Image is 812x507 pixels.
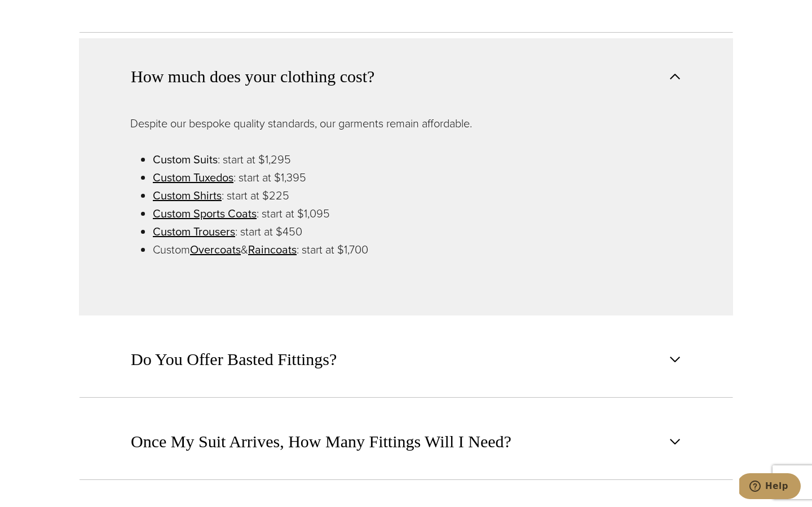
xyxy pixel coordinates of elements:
[190,241,241,258] a: Overcoats
[130,114,682,132] p: Despite our bespoke quality standards, our garments remain affordable.
[79,114,733,315] div: How much does your clothing cost?
[153,151,218,168] a: Custom Suits
[153,150,682,168] li: : start at $1,295
[153,205,257,222] a: Custom Sports Coats
[79,38,733,114] button: How much does your clothing cost?
[79,403,733,480] button: Once My Suit Arrives, How Many Fittings Will I Need?
[153,204,682,223] li: : start at $1,095
[153,168,682,186] li: : start at $1,395
[153,187,222,204] a: Custom Shirts
[153,223,682,241] li: : start at $450
[153,223,235,240] a: Custom Trousers
[248,241,297,258] a: Raincoats
[153,241,682,259] li: Custom & : start at $1,700
[131,347,337,372] span: Do You Offer Basted Fittings?
[131,429,511,454] span: Once My Suit Arrives, How Many Fittings Will I Need?
[153,186,682,204] li: : start at $225
[79,321,733,398] button: Do You Offer Basted Fittings?
[153,169,233,186] a: Custom Tuxedos
[131,64,374,89] span: How much does your clothing cost?
[739,473,801,501] iframe: Opens a widget where you can chat to one of our agents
